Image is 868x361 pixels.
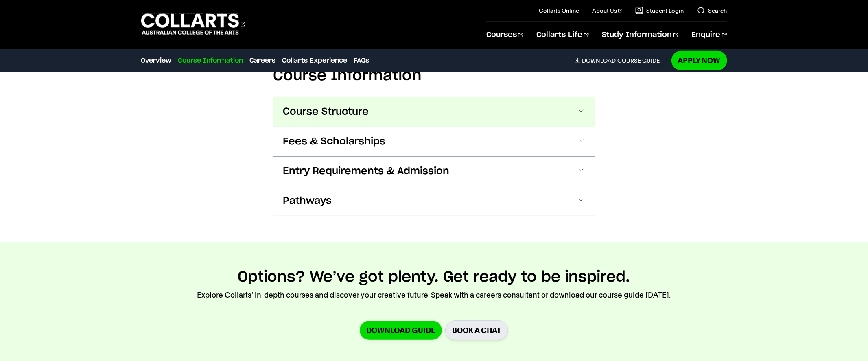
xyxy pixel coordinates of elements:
[178,56,243,66] a: Course Information
[602,22,678,48] a: Study Information
[273,186,595,216] button: Pathways
[273,97,595,127] button: Course Structure
[539,7,579,15] a: Collarts Online
[283,195,332,208] span: Pathways
[273,127,595,156] button: Fees & Scholarships
[273,157,595,186] button: Entry Requirements & Admission
[283,135,386,148] span: Fees & Scholarships
[273,67,595,85] h2: Course Information
[283,165,450,178] span: Entry Requirements & Admission
[250,56,276,66] a: Careers
[141,13,245,36] div: Go to homepage
[635,7,684,15] a: Student Login
[671,51,727,70] a: Apply Now
[582,57,616,64] span: Download
[445,320,508,340] a: BOOK A CHAT
[141,56,172,66] a: Overview
[354,56,370,66] a: FAQs
[536,22,589,48] a: Collarts Life
[197,289,671,301] p: Explore Collarts' in-depth courses and discover your creative future. Speak with a careers consul...
[697,7,727,15] a: Search
[282,56,348,66] a: Collarts Experience
[691,22,727,48] a: Enquire
[486,22,523,48] a: Courses
[238,268,630,286] h2: Options? We’ve got plenty. Get ready to be inspired.
[592,7,622,15] a: About Us
[283,105,369,118] span: Course Structure
[360,321,442,340] a: Download Guide
[575,57,667,64] a: DownloadCourse Guide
